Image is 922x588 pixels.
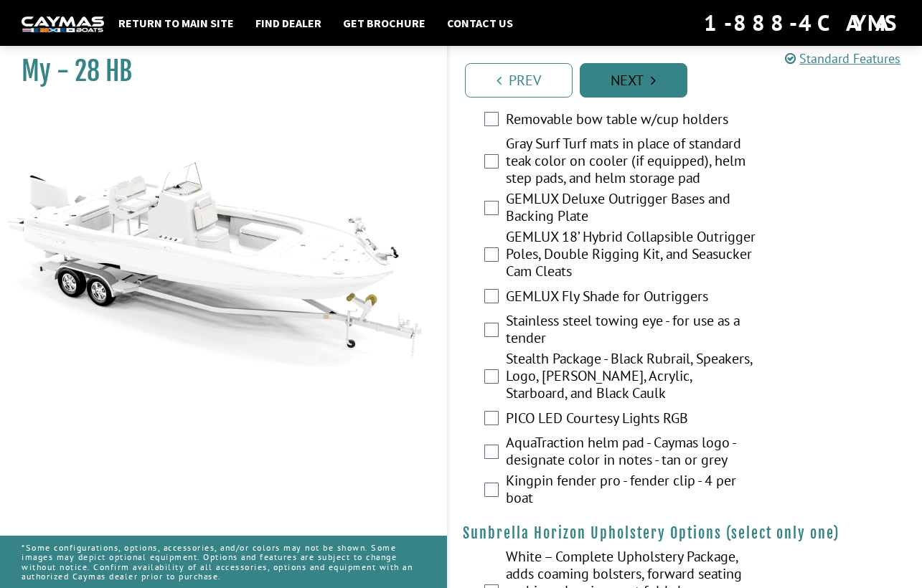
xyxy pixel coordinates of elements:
[506,228,756,283] label: GEMLUX 18’ Hybrid Collapsible Outrigger Poles, Double Rigging Kit, and Seasucker Cam Cleats
[336,14,433,32] a: Get Brochure
[506,434,756,472] label: AquaTraction helm pad - Caymas logo - designate color in notes - tan or grey
[506,135,756,190] label: Gray Surf Turf mats in place of standard teak color on cooler (if equipped), helm step pads, and ...
[22,55,411,87] h1: My - 28 HB
[506,312,756,350] label: Stainless steel towing eye - for use as a tender
[580,63,687,98] a: Next
[506,472,756,510] label: Kingpin fender pro - fender clip - 4 per boat
[785,50,900,67] a: Standard Features
[463,524,908,542] h4: Sunbrella Horizon Upholstery Options (select only one)
[506,409,756,430] label: PICO LED Courtesy Lights RGB
[111,14,241,32] a: Return to main site
[465,63,573,98] a: Prev
[506,288,756,308] label: GEMLUX Fly Shade for Outriggers
[506,190,756,228] label: GEMLUX Deluxe Outrigger Bases and Backing Plate
[22,16,104,32] img: white-logo-c9c8dbefe5ff5ceceb0f0178aa75bf4bb51f6bca0971e226c86eb53dfe498488.png
[506,350,756,405] label: Stealth Package - Black Rubrail, Speakers, Logo, [PERSON_NAME], Acrylic, Starboard, and Black Caulk
[704,7,900,39] div: 1-888-4CAYMAS
[248,14,329,32] a: Find Dealer
[440,14,520,32] a: Contact Us
[506,110,756,131] label: Removable bow table w/cup holders
[22,536,425,588] p: *Some configurations, options, accessories, and/or colors may not be shown. Some images may depic...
